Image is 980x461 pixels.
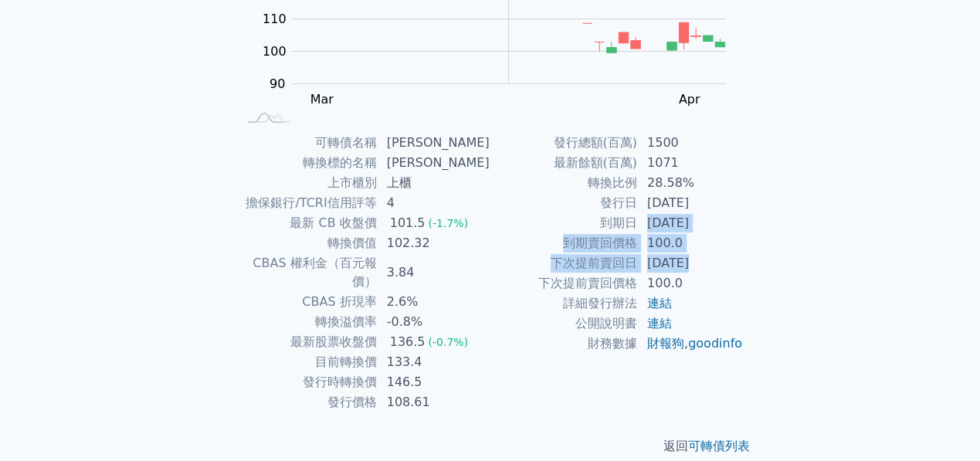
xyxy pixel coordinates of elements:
td: CBAS 權利金（百元報價） [237,253,378,292]
td: 到期賣回價格 [490,233,638,253]
tspan: 90 [270,76,285,91]
td: 上櫃 [378,173,490,193]
tspan: 110 [263,12,287,26]
td: CBAS 折現率 [237,292,378,312]
td: 100.0 [638,273,744,293]
td: 28.58% [638,173,744,193]
td: 100.0 [638,233,744,253]
tspan: 100 [263,44,287,59]
a: 可轉債列表 [688,439,750,453]
td: 轉換比例 [490,173,638,193]
td: 108.61 [378,392,490,412]
iframe: Chat Widget [903,387,980,461]
td: 最新 CB 收盤價 [237,213,378,233]
td: 1500 [638,133,744,153]
td: 發行時轉換價 [237,372,378,392]
tspan: Mar [310,92,334,107]
td: [DATE] [638,193,744,213]
td: 轉換標的名稱 [237,153,378,173]
p: 返回 [219,437,762,456]
td: 發行總額(百萬) [490,133,638,153]
td: 轉換溢價率 [237,312,378,332]
td: -0.8% [378,312,490,332]
td: , [638,334,744,354]
td: 可轉債名稱 [237,133,378,153]
td: 1071 [638,153,744,173]
td: 發行價格 [237,392,378,412]
td: 133.4 [378,352,490,372]
span: (-0.7%) [428,336,468,348]
td: 轉換價值 [237,233,378,253]
td: 目前轉換價 [237,352,378,372]
a: 財報狗 [647,336,684,351]
td: 102.32 [378,233,490,253]
td: 3.84 [378,253,490,292]
td: 擔保銀行/TCRI信用評等 [237,193,378,213]
td: 2.6% [378,292,490,312]
td: 發行日 [490,193,638,213]
a: 連結 [647,316,672,330]
td: 到期日 [490,213,638,233]
a: goodinfo [688,336,742,351]
td: 最新餘額(百萬) [490,153,638,173]
div: 101.5 [387,214,429,232]
td: 上市櫃別 [237,173,378,193]
td: 下次提前賣回價格 [490,273,638,293]
span: (-1.7%) [428,217,468,229]
td: 146.5 [378,372,490,392]
td: 下次提前賣回日 [490,253,638,273]
a: 連結 [647,296,672,310]
tspan: Apr [678,92,700,107]
td: [DATE] [638,213,744,233]
div: 聊天小工具 [903,387,980,461]
td: 財務數據 [490,334,638,354]
div: 136.5 [387,333,429,351]
td: [PERSON_NAME] [378,153,490,173]
td: 詳細發行辦法 [490,293,638,314]
td: 4 [378,193,490,213]
td: 最新股票收盤價 [237,332,378,352]
td: 公開說明書 [490,314,638,334]
td: [PERSON_NAME] [378,133,490,153]
td: [DATE] [638,253,744,273]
